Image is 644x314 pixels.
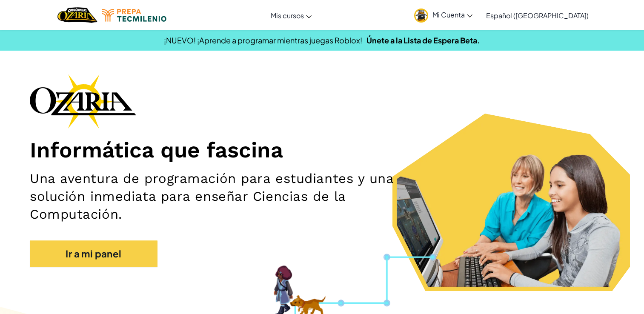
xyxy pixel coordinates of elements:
[410,2,477,29] a: Mi Cuenta
[30,240,157,267] a: Ir a mi panel
[30,170,421,223] h2: Una aventura de programación para estudiantes y una solución inmediata para enseñar Ciencias de l...
[271,11,304,20] span: Mis cursos
[57,6,97,24] a: Ozaria by CodeCombat logo
[57,6,97,24] img: Home
[432,10,472,19] span: Mi Cuenta
[366,35,480,45] a: Únete a la Lista de Espera Beta.
[164,35,362,45] span: ¡NUEVO! ¡Aprende a programar mientras juegas Roblox!
[482,4,593,27] a: Español ([GEOGRAPHIC_DATA])
[30,74,136,128] img: Ozaria branding logo
[266,4,316,27] a: Mis cursos
[486,11,589,20] span: Español ([GEOGRAPHIC_DATA])
[30,137,614,163] h1: Informática que fascina
[102,9,166,22] img: Tecmilenio logo
[414,9,428,23] img: avatar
